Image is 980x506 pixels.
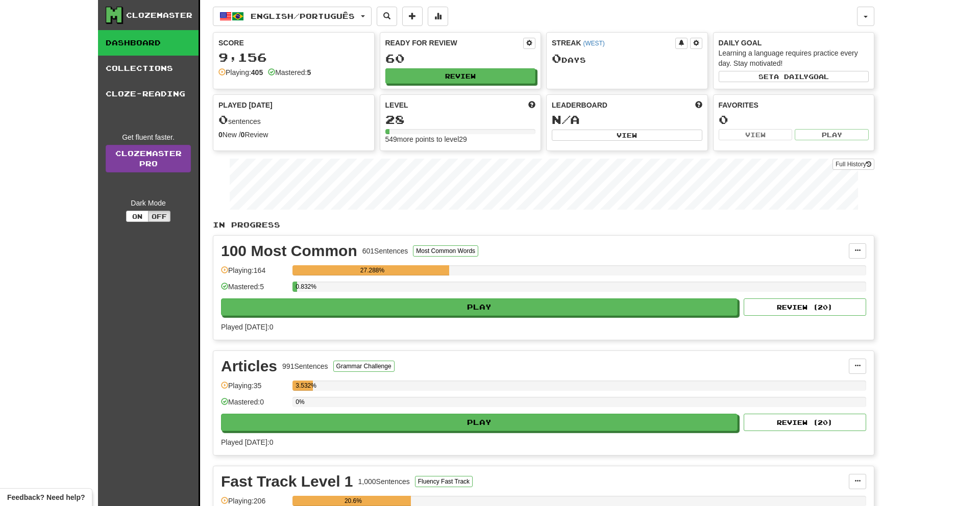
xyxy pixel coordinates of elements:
button: Review (20) [744,414,866,431]
div: 9,156 [218,51,369,64]
button: Search sentences [377,7,397,26]
div: 991 Sentences [282,361,328,371]
div: 3.532% [296,381,312,391]
div: 0.832% [296,282,297,292]
button: Most Common Words [413,245,478,257]
div: Learning a language requires practice every day. Stay motivated! [719,48,869,68]
span: English / Português [251,12,355,20]
div: Mastered: 0 [221,397,287,414]
div: Mastered: [268,67,311,78]
button: More stats [428,7,448,26]
div: 27.288% [296,265,449,275]
div: Fast Track Level 1 [221,474,353,489]
div: Streak [552,38,675,48]
div: Score [218,38,369,48]
div: 100 Most Common [221,243,357,259]
strong: 405 [251,68,263,77]
div: Day s [552,52,702,65]
a: Collections [98,56,199,81]
div: 20.6% [296,496,410,506]
span: Played [DATE]: 0 [221,438,273,446]
button: View [552,130,702,141]
div: 60 [385,52,536,65]
span: Played [DATE]: 0 [221,323,273,331]
div: 601 Sentences [362,246,408,256]
div: sentences [218,113,369,127]
div: Playing: [218,67,263,78]
a: Cloze-Reading [98,81,199,107]
button: Full History [832,159,874,170]
button: Play [221,298,738,316]
span: a daily [774,73,808,80]
span: 0 [218,112,228,127]
span: Played [DATE] [218,100,273,110]
button: View [719,129,793,140]
div: Playing: 164 [221,265,287,282]
button: Review (20) [744,298,866,316]
button: Play [795,129,869,140]
span: 0 [552,51,561,65]
p: In Progress [213,220,874,230]
span: Leaderboard [552,100,607,110]
span: Open feedback widget [7,492,85,502]
div: Favorites [719,100,869,110]
span: This week in points, UTC [695,100,702,110]
button: English/Português [213,7,372,26]
div: Mastered: 5 [221,282,287,298]
strong: 0 [241,131,245,139]
div: 0 [719,113,869,126]
div: Get fluent faster. [106,132,191,142]
div: Playing: 35 [221,381,287,397]
a: Dashboard [98,30,199,56]
button: Fluency Fast Track [415,476,473,487]
span: N/A [552,112,580,127]
strong: 0 [218,131,223,139]
span: Score more points to level up [528,100,535,110]
div: 28 [385,113,536,126]
div: Dark Mode [106,198,191,208]
a: ClozemasterPro [106,145,191,172]
div: Daily Goal [719,38,869,48]
strong: 5 [307,68,311,77]
a: (WEST) [583,40,604,47]
button: Grammar Challenge [333,361,395,372]
div: New / Review [218,130,369,140]
button: On [126,211,149,222]
button: Off [148,211,170,222]
div: 1,000 Sentences [358,476,410,487]
button: Review [385,68,536,84]
div: Articles [221,359,277,374]
div: Ready for Review [385,38,524,48]
div: Clozemaster [126,10,192,20]
button: Add sentence to collection [402,7,423,26]
button: Seta dailygoal [719,71,869,82]
div: 549 more points to level 29 [385,134,536,144]
button: Play [221,414,738,431]
span: Level [385,100,408,110]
